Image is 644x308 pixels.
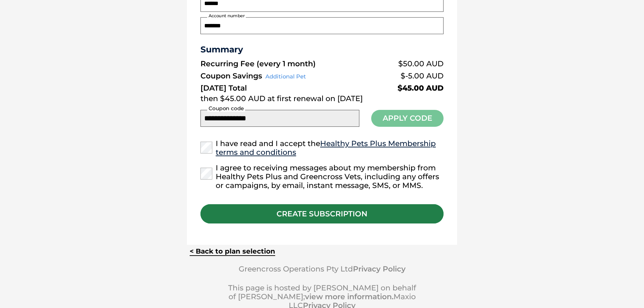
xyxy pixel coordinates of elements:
[200,204,444,223] div: CREATE SUBSCRIPTION
[200,82,373,93] td: [DATE] Total
[200,139,444,157] label: I have read and I accept the
[305,292,393,301] a: view more information.
[262,72,309,81] span: Additional Pet
[207,13,246,19] label: Account number
[373,58,444,70] td: $50.00 AUD
[200,164,444,190] label: I agree to receiving messages about my membership from Healthy Pets Plus and Greencross Vets, inc...
[216,139,436,157] a: Healthy Pets Plus Membership terms and conditions
[200,58,373,70] td: Recurring Fee (every 1 month)
[353,264,406,274] a: Privacy Policy
[373,70,444,82] td: $-5.00 AUD
[200,93,444,105] td: then $45.00 AUD at first renewal on [DATE]
[207,105,245,112] label: Coupon code
[224,265,420,280] div: Greencross Operations Pty Ltd
[373,82,444,93] td: $45.00 AUD
[200,142,212,153] input: I have read and I accept theHealthy Pets Plus Membership terms and conditions
[371,110,444,126] button: Apply Code
[200,168,212,180] input: I agree to receiving messages about my membership from Healthy Pets Plus and Greencross Vets, inc...
[200,70,373,82] td: Coupon Savings
[190,247,275,256] a: < Back to plan selection
[200,44,444,54] h3: Summary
